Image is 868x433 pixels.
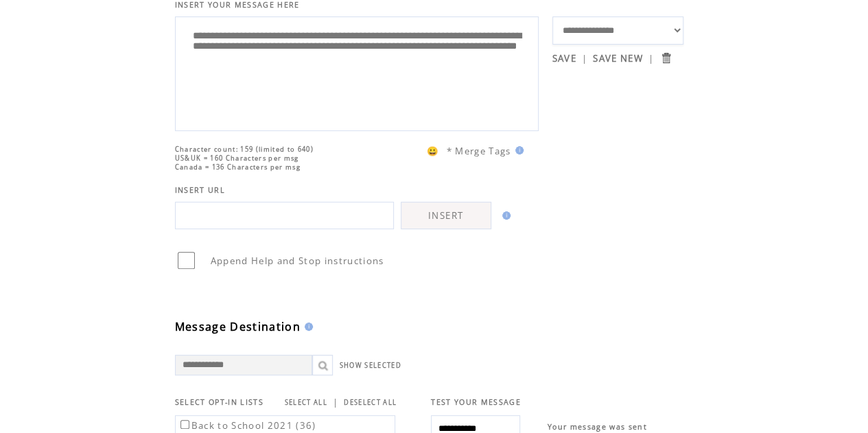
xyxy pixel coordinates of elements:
[431,397,521,407] span: TEST YOUR MESSAGE
[285,398,327,407] a: SELECT ALL
[333,396,338,408] span: |
[175,154,299,163] span: US&UK = 160 Characters per msg
[175,185,225,195] span: INSERT URL
[175,319,301,334] span: Message Destination
[427,145,439,157] span: 😀
[301,323,313,331] img: help.gif
[447,145,511,157] span: * Merge Tags
[593,52,643,65] a: SAVE NEW
[498,211,511,220] img: help.gif
[340,361,401,370] a: SHOW SELECTED
[401,202,491,229] a: INSERT
[175,163,301,172] span: Canada = 136 Characters per msg
[648,52,654,65] span: |
[175,397,263,407] span: SELECT OPT-IN LISTS
[211,255,384,267] span: Append Help and Stop instructions
[175,145,314,154] span: Character count: 159 (limited to 640)
[180,420,189,429] input: Back to School 2021 (36)
[511,146,524,154] img: help.gif
[659,51,672,65] input: Submit
[582,52,587,65] span: |
[552,52,576,65] a: SAVE
[344,398,397,407] a: DESELECT ALL
[178,419,316,432] label: Back to School 2021 (36)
